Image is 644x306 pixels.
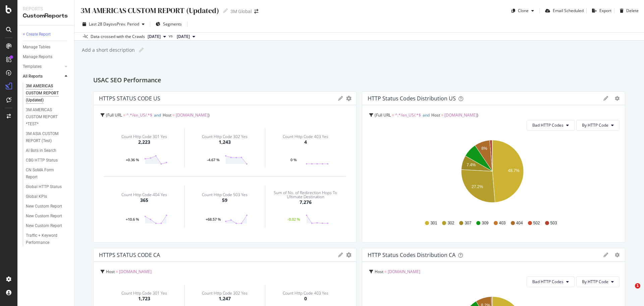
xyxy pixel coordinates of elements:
a: Templates [23,63,63,70]
div: 2,223 [138,139,150,145]
span: Segments [163,21,182,27]
div: HTTPS STATUS CODE USgeargearFull URL = ^.*/en_US/.*$andHost = [DOMAIN_NAME]Count Http Code 301 Ye... [93,91,357,243]
div: HTTP Status Codes Distribution USgeargearFull URL = ^.*/en_US/.*$andHost = [DOMAIN_NAME]Bad HTTP ... [362,91,625,243]
span: Last 28 Days [89,21,113,27]
div: -4.67 % [202,158,225,162]
div: +68.57 % [202,218,225,221]
div: HTTP Status Codes Distribution US [368,95,456,102]
div: New Custom Report [26,203,62,210]
div: All Reports [23,73,43,80]
div: Sum of No. of Redirection Hops To Ultimate Destination [268,191,343,199]
div: 3M ASIA CUSTOM REPORT (Test) [26,130,65,144]
button: Segments [153,19,184,30]
text: 48.7% [508,168,520,173]
button: [DATE] [145,33,169,41]
div: Count Http Code 404 Yes [121,193,167,197]
i: Edit report name [139,48,144,52]
div: 3M AMERICAS CUSTOM REPORT *TEST* [26,106,66,128]
span: By HTTP Code [582,122,608,128]
div: Templates [23,63,42,70]
span: [DOMAIN_NAME] [119,269,152,274]
a: New Custom Report [26,222,69,229]
div: 3M Global [230,8,252,15]
span: vs [169,33,174,39]
span: ^.*/en_US/.*$ [126,112,152,118]
text: 7.4% [467,163,476,167]
div: 59 [222,197,227,204]
div: Data crossed with the Crawls [91,34,145,40]
span: 403 [499,220,506,226]
span: = [384,269,387,274]
span: = [172,112,175,118]
a: 3M AMERICAS CUSTOM REPORT (Updated) [26,83,69,104]
button: Last 28 DaysvsPrev. Period [80,19,147,30]
div: Manage Tables [23,44,50,51]
div: 3M AMERICAS CUSTOM REPORT (Updated) [80,5,219,16]
span: and [423,112,430,118]
a: CN SoMA Form Report [26,167,69,181]
a: CBG HTTP Status [26,157,69,164]
a: Global KPIs [26,193,69,200]
span: 2025 Aug. 24th [177,34,190,40]
span: 309 [482,220,488,226]
div: gear [615,96,620,101]
div: Global HTTP Status [26,183,62,190]
div: 7,276 [300,199,312,206]
span: [DOMAIN_NAME] [388,269,420,274]
span: = [441,112,443,118]
span: Bad HTTP Codes [532,279,563,285]
div: gear [346,253,352,257]
div: USAC SEO Performance [93,75,625,86]
span: = [116,269,118,274]
div: -0.02 % [282,218,305,221]
span: Host [375,269,383,274]
span: 2025 Sep. 14th [148,34,161,40]
span: = [123,112,125,118]
div: +0.36 % [121,158,144,162]
div: HTTP Status Codes Distribution CA [368,252,455,258]
span: Host [106,269,115,274]
a: Manage Tables [23,44,69,51]
div: 365 [140,197,148,204]
span: = [392,112,394,118]
button: By HTTP Code [576,120,620,131]
span: 503 [550,220,557,226]
span: Full URL [376,112,391,118]
div: AI Bots in Search [26,147,56,154]
span: Full URL [107,112,122,118]
div: Count Http Code 403 Yes [283,135,328,139]
span: 301 [430,220,437,226]
div: Add a short description [81,47,135,53]
div: CBG HTTP Status [26,157,58,164]
i: Edit report name [223,8,228,13]
div: +10.6 % [121,218,144,221]
a: Traffic + Keyword Performance [26,232,69,246]
button: Export [589,5,611,16]
div: 3M AMERICAS CUSTOM REPORT (Updated) [26,83,66,104]
div: 4 [304,139,307,145]
div: gear [615,253,620,257]
a: 3M AMERICAS CUSTOM REPORT *TEST* [26,106,69,128]
h2: USAC SEO Performance [93,75,161,86]
div: arrow-right-arrow-left [254,9,258,14]
span: 307 [465,220,471,226]
a: All Reports [23,73,63,80]
svg: A chart. [368,136,617,214]
a: Manage Reports [23,53,69,60]
span: [DOMAIN_NAME] [444,112,477,118]
div: Count Http Code 301 Yes [121,291,167,295]
span: By HTTP Code [582,279,608,285]
button: Bad HTTP Codes [527,276,575,287]
span: ^.*/en_US/.*$ [395,112,421,118]
div: CN SoMA Form Report [26,167,63,181]
div: 0 [304,295,307,302]
button: By HTTP Code [576,276,620,287]
button: Email Scheduled [542,5,584,16]
div: Count Http Code 403 Yes [283,291,328,295]
button: Bad HTTP Codes [527,120,575,131]
a: AI Bots in Search [26,147,69,154]
div: Count Http Code 302 Yes [202,135,248,139]
div: 1,243 [219,139,231,145]
a: 3M ASIA CUSTOM REPORT (Test) [26,130,69,144]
